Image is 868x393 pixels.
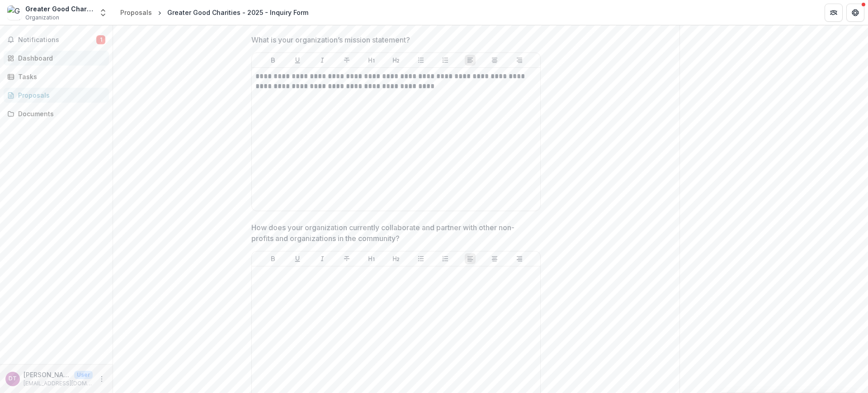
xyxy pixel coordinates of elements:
[251,34,410,45] p: What is your organization’s mission statement?
[317,55,328,66] button: Italicize
[292,253,303,264] button: Underline
[167,8,308,17] div: Greater Good Charities - 2025 - Inquiry Form
[440,55,451,66] button: Ordered List
[7,5,22,20] img: Greater Good Charities
[96,374,107,384] button: More
[268,253,278,264] button: Bold
[440,253,451,264] button: Ordered List
[489,55,500,66] button: Align Center
[341,55,352,66] button: Strike
[117,6,312,19] nav: breadcrumb
[317,253,328,264] button: Italicize
[366,55,377,66] button: Heading 1
[251,222,535,244] p: How does your organization currently collaborate and partner with other non-profits and organizat...
[465,253,476,264] button: Align Left
[514,55,525,66] button: Align Right
[18,109,102,118] div: Documents
[97,4,109,22] button: Open entity switcher
[846,4,864,22] button: Get Help
[24,379,93,388] p: [EMAIL_ADDRESS][DOMAIN_NAME]
[9,376,17,382] div: Dimitri Teixeira
[415,253,426,264] button: Bullet List
[18,53,102,63] div: Dashboard
[120,8,152,17] div: Proposals
[4,51,109,66] a: Dashboard
[4,88,109,103] a: Proposals
[292,55,303,66] button: Underline
[391,253,401,264] button: Heading 2
[489,253,500,264] button: Align Center
[24,370,71,379] p: [PERSON_NAME]
[96,35,105,44] span: 1
[415,55,426,66] button: Bullet List
[18,72,102,81] div: Tasks
[391,55,401,66] button: Heading 2
[825,4,843,22] button: Partners
[4,69,109,84] a: Tasks
[117,6,156,19] a: Proposals
[74,371,93,379] p: User
[18,36,96,44] span: Notifications
[268,55,278,66] button: Bold
[18,90,102,100] div: Proposals
[25,4,93,14] div: Greater Good Charities
[25,14,59,22] span: Organization
[4,106,109,121] a: Documents
[4,33,109,47] button: Notifications1
[341,253,352,264] button: Strike
[465,55,476,66] button: Align Left
[514,253,525,264] button: Align Right
[366,253,377,264] button: Heading 1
